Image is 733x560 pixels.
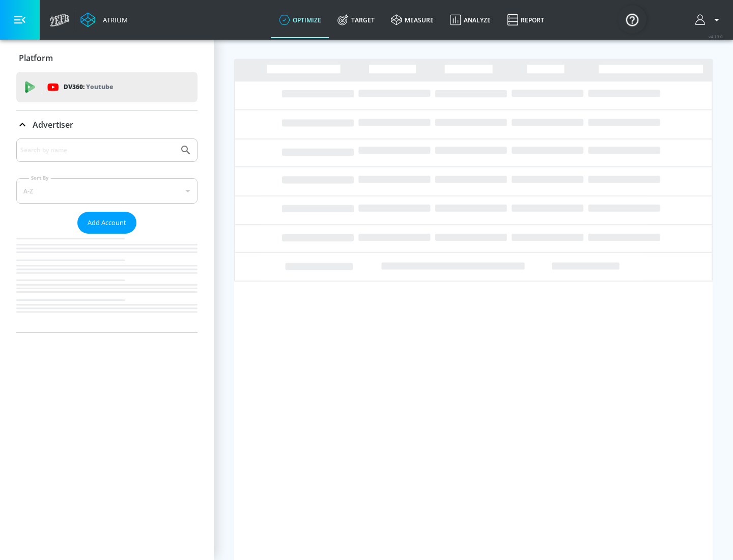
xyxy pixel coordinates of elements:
p: DV360: [64,81,113,93]
p: Platform [19,52,53,64]
span: Add Account [88,217,126,229]
a: Target [329,2,383,38]
p: Advertiser [33,119,73,130]
div: Platform [16,44,198,72]
input: Search by name [20,144,175,157]
div: Atrium [99,15,128,24]
a: optimize [271,2,329,38]
p: Youtube [86,81,113,92]
div: Advertiser [16,110,198,139]
label: Sort By [29,175,51,181]
a: Atrium [80,12,128,27]
button: Add Account [77,212,136,234]
span: v 4.19.0 [709,34,723,39]
div: DV360: Youtube [16,72,198,102]
a: Analyze [442,2,499,38]
nav: list of Advertiser [16,234,198,332]
a: measure [383,2,442,38]
div: Advertiser [16,138,198,332]
button: Open Resource Center [618,5,646,34]
div: A-Z [16,178,198,204]
a: Report [499,2,552,38]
